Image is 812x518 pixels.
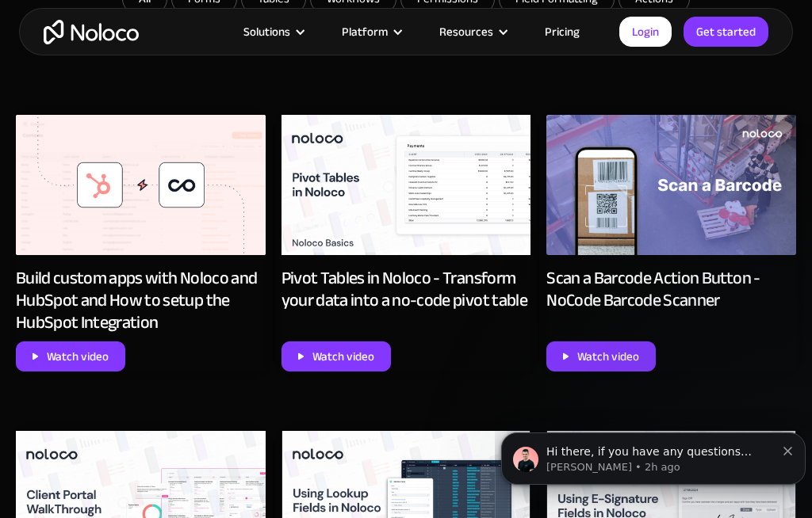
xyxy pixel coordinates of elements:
[525,21,599,42] a: Pricing
[495,399,812,510] iframe: Intercom notifications message
[322,21,419,42] div: Platform
[224,21,322,42] div: Solutions
[44,20,139,44] a: home
[282,115,531,371] a: Pivot Tables in Noloco - Transform your data into a no-code pivot tableWatch video
[342,21,388,42] div: Platform
[439,21,493,42] div: Resources
[16,115,266,371] a: Build custom apps with Noloco and HubSpot and How to setup the HubSpot IntegrationWatch video
[546,115,796,371] a: Scan a Barcode Action Button - NoCode Barcode ScannerWatch video
[282,267,531,311] div: Pivot Tables in Noloco - Transform your data into a no-code pivot table
[619,17,672,47] a: Login
[419,21,525,42] div: Resources
[546,267,796,311] div: Scan a Barcode Action Button - NoCode Barcode Scanner
[577,346,639,367] div: Watch video
[312,346,374,367] div: Watch video
[243,21,290,42] div: Solutions
[47,346,109,367] div: Watch video
[16,267,266,333] div: Build custom apps with Noloco and HubSpot and How to setup the HubSpot Integration
[684,17,768,47] a: Get started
